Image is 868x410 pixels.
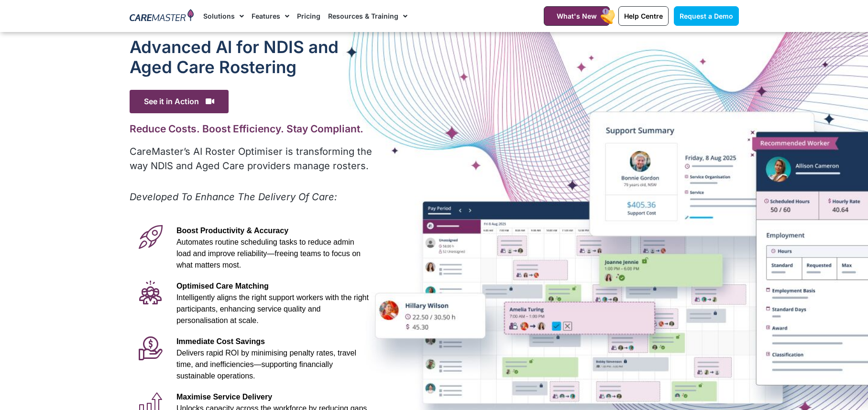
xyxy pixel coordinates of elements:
h2: Reduce Costs. Boost Efficiency. Stay Compliant. [130,123,374,135]
a: Request a Demo [674,6,739,26]
span: Boost Productivity & Accuracy [176,227,288,235]
span: Maximise Service Delivery [176,393,272,401]
a: Help Centre [618,6,669,26]
a: What's New [544,6,610,26]
span: Help Centre [624,12,663,20]
p: CareMaster’s AI Roster Optimiser is transforming the way NDIS and Aged Care providers manage rost... [130,144,374,173]
span: Optimised Care Matching [176,282,269,290]
span: Request a Demo [680,12,733,20]
span: Delivers rapid ROI by minimising penalty rates, travel time, and inefficiencies—supporting financ... [176,349,356,380]
span: See it in Action [130,90,229,113]
span: Automates routine scheduling tasks to reduce admin load and improve reliability—freeing teams to ... [176,238,361,269]
span: Intelligently aligns the right support workers with the right participants, enhancing service qua... [176,293,369,324]
em: Developed To Enhance The Delivery Of Care: [130,191,337,203]
h1: Advanced Al for NDIS and Aged Care Rostering [130,37,374,77]
span: What's New [557,12,597,20]
img: CareMaster Logo [130,9,194,23]
span: Immediate Cost Savings [176,337,265,345]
